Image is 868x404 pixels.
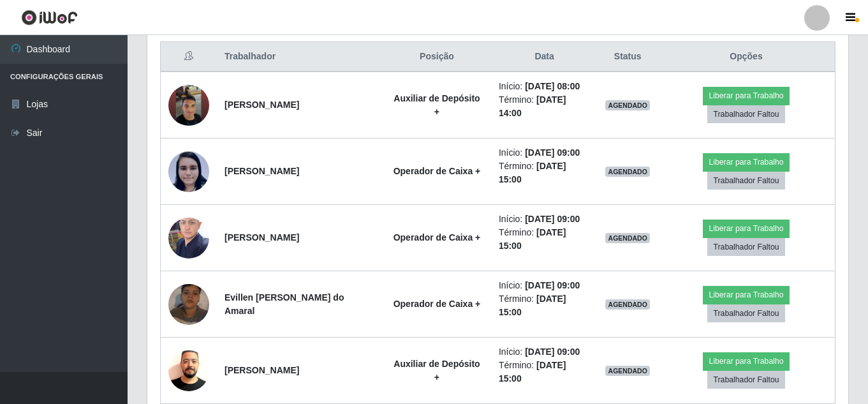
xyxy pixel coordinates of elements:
li: Início: [499,345,591,359]
li: Término: [499,160,591,186]
time: [DATE] 08:00 [525,81,580,91]
button: Liberar para Trabalho [703,352,789,370]
span: AGENDADO [605,100,650,110]
li: Término: [499,292,591,319]
img: 1756507539727.jpeg [168,69,209,142]
th: Status [598,42,658,72]
time: [DATE] 09:00 [525,147,580,158]
strong: Auxiliar de Depósito + [394,93,480,117]
th: Data [491,42,598,72]
img: 1672860829708.jpeg [168,211,209,265]
button: Trabalhador Faltou [707,371,784,389]
th: Trabalhador [217,42,383,72]
img: 1756411322655.jpeg [168,343,209,398]
li: Término: [499,359,591,385]
button: Trabalhador Faltou [707,172,784,190]
img: 1628255605382.jpeg [168,151,209,193]
time: [DATE] 09:00 [525,214,580,224]
li: Início: [499,213,591,226]
time: [DATE] 09:00 [525,347,580,357]
li: Término: [499,226,591,253]
li: Início: [499,146,591,160]
span: AGENDADO [605,366,650,376]
img: CoreUI Logo [21,10,78,26]
strong: Evillen [PERSON_NAME] do Amaral [224,292,344,316]
li: Início: [499,279,591,292]
time: [DATE] 09:00 [525,280,580,290]
span: AGENDADO [605,233,650,243]
li: Início: [499,80,591,93]
strong: Operador de Caixa + [394,299,481,309]
strong: [PERSON_NAME] [224,232,299,243]
strong: Operador de Caixa + [394,166,481,176]
strong: [PERSON_NAME] [224,166,299,176]
button: Liberar para Trabalho [703,286,789,304]
th: Posição [383,42,491,72]
strong: Auxiliar de Depósito + [394,359,480,382]
th: Opções [658,42,835,72]
strong: [PERSON_NAME] [224,100,299,110]
strong: Operador de Caixa + [394,232,481,243]
button: Liberar para Trabalho [703,220,789,237]
button: Trabalhador Faltou [707,304,784,322]
img: 1751338751212.jpeg [168,268,209,341]
button: Trabalhador Faltou [707,105,784,123]
li: Término: [499,93,591,120]
span: AGENDADO [605,167,650,177]
button: Liberar para Trabalho [703,87,789,105]
button: Trabalhador Faltou [707,238,784,256]
span: AGENDADO [605,299,650,310]
strong: [PERSON_NAME] [224,365,299,375]
button: Liberar para Trabalho [703,153,789,171]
